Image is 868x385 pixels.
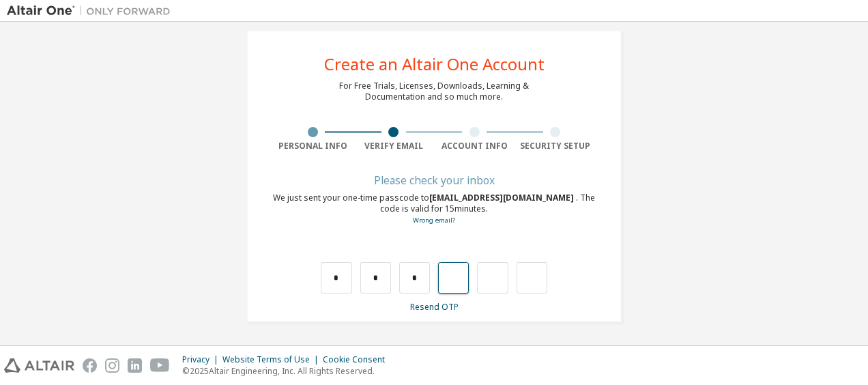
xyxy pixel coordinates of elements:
[323,354,393,365] div: Cookie Consent
[272,176,596,184] div: Please check your inbox
[272,141,353,152] div: Personal Info
[83,358,97,373] img: facebook.svg
[434,141,515,152] div: Account Info
[324,56,545,72] div: Create an Altair One Account
[413,216,455,225] a: Go back to the registration form
[7,4,177,18] img: Altair One
[150,358,170,373] img: youtube.svg
[182,354,222,365] div: Privacy
[182,365,393,377] p: © 2025 Altair Engineering, Inc. All Rights Reserved.
[4,358,74,373] img: altair_logo.svg
[353,141,435,152] div: Verify Email
[515,141,596,152] div: Security Setup
[410,301,459,313] a: Resend OTP
[339,81,529,102] div: For Free Trials, Licenses, Downloads, Learning & Documentation and so much more.
[105,358,119,373] img: instagram.svg
[128,358,142,373] img: linkedin.svg
[429,192,576,203] span: [EMAIL_ADDRESS][DOMAIN_NAME]
[272,192,596,226] div: We just sent your one-time passcode to . The code is valid for 15 minutes.
[222,354,323,365] div: Website Terms of Use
